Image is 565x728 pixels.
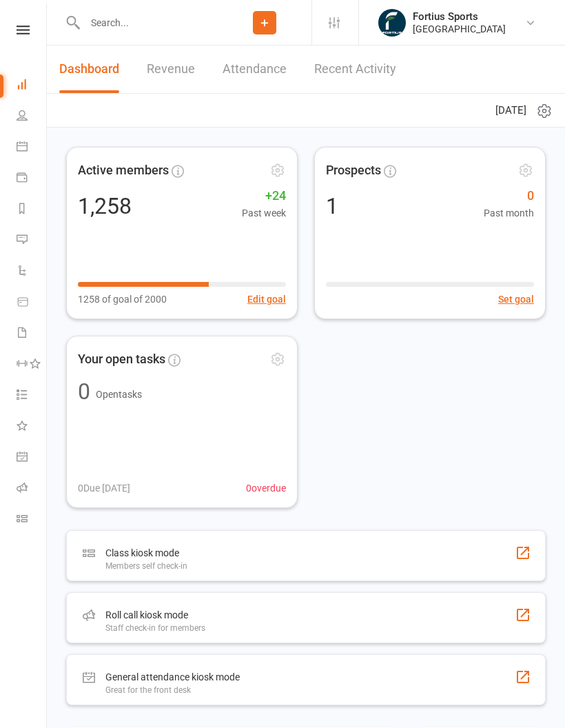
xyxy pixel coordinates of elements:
a: Revenue [147,45,195,93]
a: Dashboard [17,70,48,101]
span: [DATE] [495,102,526,119]
a: General attendance kiosk mode [17,443,48,474]
div: Class kiosk mode [105,545,187,561]
a: Dashboard [59,45,119,93]
div: General attendance kiosk mode [105,669,240,685]
span: 0 Due [DATE] [78,481,130,496]
span: 0 overdue [246,481,286,496]
div: 1,258 [78,195,132,217]
div: 0 [78,381,90,403]
a: People [17,101,48,132]
input: Search... [81,13,218,32]
a: Product Sales [17,287,48,318]
div: Staff check-in for members [105,623,205,633]
span: Prospects [326,161,381,181]
a: Payments [17,163,48,194]
button: Edit goal [247,292,286,307]
button: Set goal [498,292,534,307]
div: 1 [326,195,338,217]
span: 1258 of goal of 2000 [78,292,167,307]
span: Active members [78,161,169,181]
span: Past month [484,205,534,221]
div: Roll call kiosk mode [105,607,205,623]
a: Calendar [17,132,48,163]
a: Reports [17,194,48,225]
span: Your open tasks [78,350,165,370]
span: Open tasks [96,389,142,400]
img: thumb_image1743802567.png [378,9,406,37]
a: Attendance [223,45,287,93]
span: +24 [242,186,286,206]
div: Members self check-in [105,561,187,571]
a: Class kiosk mode [17,505,48,536]
a: Roll call kiosk mode [17,474,48,505]
span: 0 [484,186,534,206]
a: Recent Activity [314,45,396,93]
a: What's New [17,412,48,443]
div: [GEOGRAPHIC_DATA] [413,23,506,35]
div: Fortius Sports [413,10,506,23]
div: Great for the front desk [105,685,240,695]
span: Past week [242,205,286,221]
